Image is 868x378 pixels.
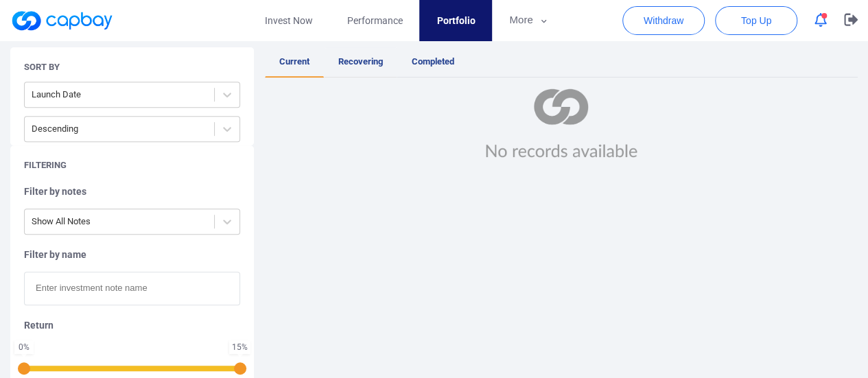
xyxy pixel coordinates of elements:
[232,343,248,351] div: 15 %
[24,248,240,261] h5: Filter by name
[436,13,475,28] span: Portfolio
[347,13,402,28] span: Performance
[17,343,31,351] div: 0 %
[24,159,67,172] h5: Filtering
[24,185,240,198] h5: Filter by notes
[24,272,240,305] input: Enter investment note name
[338,56,383,67] span: Recovering
[24,61,60,73] h5: Sort By
[24,319,240,331] h5: Return
[279,56,309,67] span: Current
[715,6,797,35] button: Top Up
[472,88,650,159] img: noRecord
[741,14,771,27] span: Top Up
[622,6,705,35] button: Withdraw
[412,56,454,67] span: Completed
